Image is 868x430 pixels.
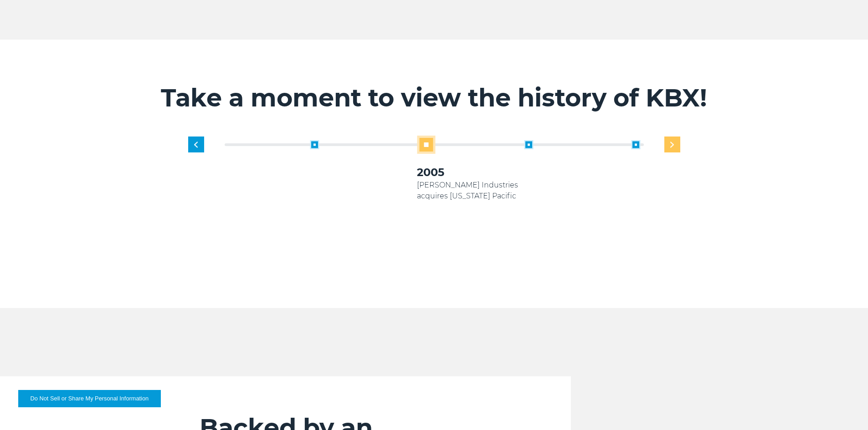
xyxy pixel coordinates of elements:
h3: 2005 [417,165,524,180]
button: Do Not Sell or Share My Personal Information [18,390,161,407]
h2: Take a moment to view the history of KBX! [154,83,714,113]
p: [PERSON_NAME] Industries acquires [US_STATE] Pacific [417,180,524,202]
img: next slide [670,142,674,147]
div: Previous slide [188,137,204,152]
iframe: Chat Widget [822,386,868,430]
div: Next slide [664,137,680,152]
img: previous slide [194,142,198,147]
